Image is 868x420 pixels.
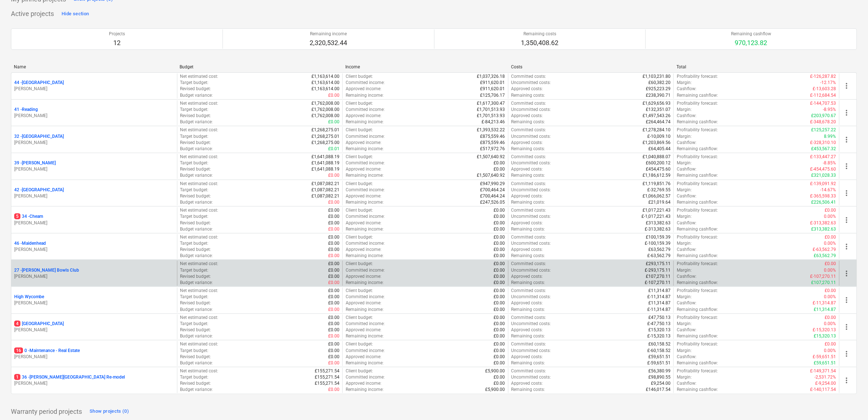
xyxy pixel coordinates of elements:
[511,172,545,179] p: Remaining costs :
[328,226,339,232] p: £0.00
[480,199,505,205] p: £247,526.05
[14,348,23,353] span: 16
[511,107,551,113] p: Uncommitted costs :
[311,140,339,146] p: £1,268,275.00
[810,119,836,125] p: £-348,678.20
[14,348,174,360] div: 160 -Maintenance - Real Estate[PERSON_NAME]
[511,146,545,152] p: Remaining costs :
[494,220,505,226] p: £0.00
[14,213,43,220] p: 34 - Cheam
[14,354,174,360] p: [PERSON_NAME]
[346,100,373,107] p: Client budget :
[641,213,671,220] p: £-1,017,221.43
[494,261,505,267] p: £0.00
[180,64,339,69] div: Budget
[346,113,381,119] p: Approved income :
[677,247,696,253] p: Cashflow :
[511,240,551,247] p: Uncommitted costs :
[346,172,384,179] p: Remaining income :
[647,187,671,193] p: £-32,769.55
[677,154,718,160] p: Profitability forecast :
[180,73,219,80] p: Net estimated cost :
[677,92,718,99] p: Remaining cashflow :
[810,140,836,146] p: £-328,310.10
[643,127,671,133] p: £1,278,284.10
[511,140,543,146] p: Approved costs :
[311,193,339,199] p: £1,087,082.21
[14,267,79,273] p: 27 - [PERSON_NAME] Bowls Club
[677,213,692,220] p: Margin :
[14,64,174,69] div: Name
[180,133,209,140] p: Target budget :
[677,86,696,92] p: Cashflow :
[643,73,671,80] p: £1,103,231.80
[180,187,209,193] p: Target budget :
[511,220,543,226] p: Approved costs :
[14,374,174,387] div: 136 -[PERSON_NAME][GEOGRAPHIC_DATA] Re-model[PERSON_NAME]
[511,261,546,267] p: Committed costs :
[821,187,836,193] p: -14.67%
[677,181,718,187] p: Profitability forecast :
[646,166,671,172] p: £454,475.60
[328,172,339,179] p: £0.00
[346,154,373,160] p: Client budget :
[180,160,209,166] p: Target budget :
[346,199,384,205] p: Remaining income :
[511,187,551,193] p: Uncommitted costs :
[480,181,505,187] p: £947,990.29
[180,154,219,160] p: Net estimated cost :
[824,240,836,247] p: 0.00%
[346,140,381,146] p: Approved income :
[346,261,373,267] p: Client budget :
[677,187,692,193] p: Margin :
[494,166,505,172] p: £0.00
[511,234,546,240] p: Committed costs :
[311,160,339,166] p: £1,641,088.19
[646,160,671,166] p: £600,200.12
[823,160,836,166] p: -8.85%
[677,207,718,213] p: Profitability forecast :
[14,374,125,380] p: 36 - [PERSON_NAME][GEOGRAPHIC_DATA] Re-model
[14,133,174,146] div: 32 -[GEOGRAPHIC_DATA][PERSON_NAME]
[643,100,671,107] p: £1,629,656.93
[346,127,373,133] p: Client budget :
[643,193,671,199] p: £1,066,062.57
[643,207,671,213] p: £1,017,221.43
[180,234,219,240] p: Net estimated cost :
[346,181,373,187] p: Client budget :
[494,160,505,166] p: £0.00
[14,321,64,327] p: [GEOGRAPHIC_DATA]
[346,240,385,247] p: Committed income :
[511,226,545,232] p: Remaining costs :
[824,133,836,140] p: 8.99%
[109,31,125,37] p: Projects
[677,64,837,69] div: Total
[812,127,836,133] p: £125,257.22
[677,140,696,146] p: Cashflow :
[843,269,851,278] span: more_vert
[477,113,505,119] p: £1,701,513.93
[180,119,213,125] p: Budget variance :
[14,80,64,86] p: 44 - [GEOGRAPHIC_DATA]
[328,119,339,125] p: £0.00
[180,127,219,133] p: Net estimated cost :
[646,107,671,113] p: £132,351.07
[843,323,851,331] span: more_vert
[14,140,174,146] p: [PERSON_NAME]
[14,321,174,333] div: 4[GEOGRAPHIC_DATA][PERSON_NAME]
[346,80,385,86] p: Committed income :
[810,193,836,199] p: £-365,598.33
[843,162,851,171] span: more_vert
[511,207,546,213] p: Committed costs :
[812,146,836,152] p: £453,567.32
[346,207,373,213] p: Client budget :
[677,146,718,152] p: Remaining cashflow :
[11,9,54,18] p: Active projects
[328,247,339,253] p: £0.00
[511,133,551,140] p: Uncommitted costs :
[511,119,545,125] p: Remaining costs :
[480,187,505,193] p: £700,464.24
[14,193,174,199] p: [PERSON_NAME]
[646,220,671,226] p: £313,382.63
[677,166,696,172] p: Cashflow :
